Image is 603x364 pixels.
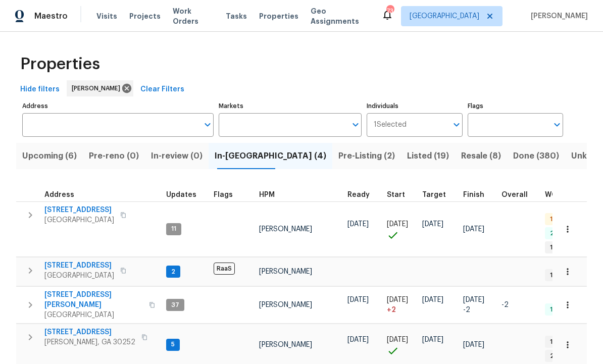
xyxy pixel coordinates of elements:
[167,301,183,309] span: 37
[214,191,233,198] span: Flags
[422,336,443,343] span: [DATE]
[459,287,497,324] td: Scheduled to finish 2 day(s) early
[546,271,569,280] span: 1 WIP
[22,103,214,109] label: Address
[501,191,537,198] div: Days past target finish date
[383,201,418,257] td: Project started on time
[422,221,443,228] span: [DATE]
[140,83,184,96] span: Clear Filters
[16,80,64,99] button: Hide filters
[546,229,575,238] span: 2 Done
[463,226,484,233] span: [DATE]
[386,6,393,16] div: 73
[22,149,77,163] span: Upcoming (6)
[410,11,479,21] span: [GEOGRAPHIC_DATA]
[44,271,114,281] span: [GEOGRAPHIC_DATA]
[44,191,74,198] span: Address
[96,11,117,21] span: Visits
[200,118,215,132] button: Open
[422,296,443,303] span: [DATE]
[387,296,408,303] span: [DATE]
[463,191,484,198] span: Finish
[546,215,568,224] span: 1 QC
[151,149,203,163] span: In-review (0)
[259,341,312,348] span: [PERSON_NAME]
[173,6,214,26] span: Work Orders
[259,268,312,275] span: [PERSON_NAME]
[347,191,379,198] div: Earliest renovation start date (first business day after COE or Checkout)
[338,149,395,163] span: Pre-Listing (2)
[167,340,179,349] span: 5
[497,287,541,324] td: 2 day(s) earlier than target finish date
[166,191,196,198] span: Updates
[367,103,462,109] label: Individuals
[219,103,362,109] label: Markets
[374,121,407,129] span: 1 Selected
[387,221,408,228] span: [DATE]
[259,301,312,308] span: [PERSON_NAME]
[387,336,408,343] span: [DATE]
[550,118,564,132] button: Open
[226,13,247,20] span: Tasks
[20,83,60,96] span: Hide filters
[463,305,470,315] span: -2
[463,296,484,303] span: [DATE]
[527,11,588,21] span: [PERSON_NAME]
[545,191,600,198] span: WO Completion
[259,191,275,198] span: HPM
[20,59,100,69] span: Properties
[347,296,369,303] span: [DATE]
[463,191,493,198] div: Projected renovation finish date
[422,191,455,198] div: Target renovation project end date
[72,83,124,93] span: [PERSON_NAME]
[347,191,370,198] span: Ready
[387,305,396,315] span: + 2
[387,191,405,198] span: Start
[383,287,418,324] td: Project started 2 days late
[348,118,363,132] button: Open
[422,191,446,198] span: Target
[347,221,369,228] span: [DATE]
[67,80,133,96] div: [PERSON_NAME]
[167,225,180,233] span: 11
[44,261,114,271] span: [STREET_ADDRESS]
[407,149,449,163] span: Listed (19)
[44,310,143,320] span: [GEOGRAPHIC_DATA]
[461,149,501,163] span: Resale (8)
[513,149,559,163] span: Done (380)
[89,149,139,163] span: Pre-reno (0)
[167,268,179,276] span: 2
[449,118,464,132] button: Open
[44,215,114,225] span: [GEOGRAPHIC_DATA]
[546,338,569,346] span: 1 WIP
[501,191,528,198] span: Overall
[34,11,68,21] span: Maestro
[468,103,563,109] label: Flags
[259,226,312,233] span: [PERSON_NAME]
[501,301,509,308] span: -2
[214,263,235,275] span: RaaS
[463,341,484,348] span: [DATE]
[311,6,369,26] span: Geo Assignments
[259,11,298,21] span: Properties
[546,243,588,252] span: 1 Accepted
[44,337,135,347] span: [PERSON_NAME], GA 30252
[136,80,188,99] button: Clear Filters
[546,305,578,314] span: 10 Done
[546,352,590,360] span: 2 Accepted
[215,149,326,163] span: In-[GEOGRAPHIC_DATA] (4)
[44,327,135,337] span: [STREET_ADDRESS]
[129,11,161,21] span: Projects
[387,191,414,198] div: Actual renovation start date
[44,290,143,310] span: [STREET_ADDRESS][PERSON_NAME]
[44,205,114,215] span: [STREET_ADDRESS]
[347,336,369,343] span: [DATE]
